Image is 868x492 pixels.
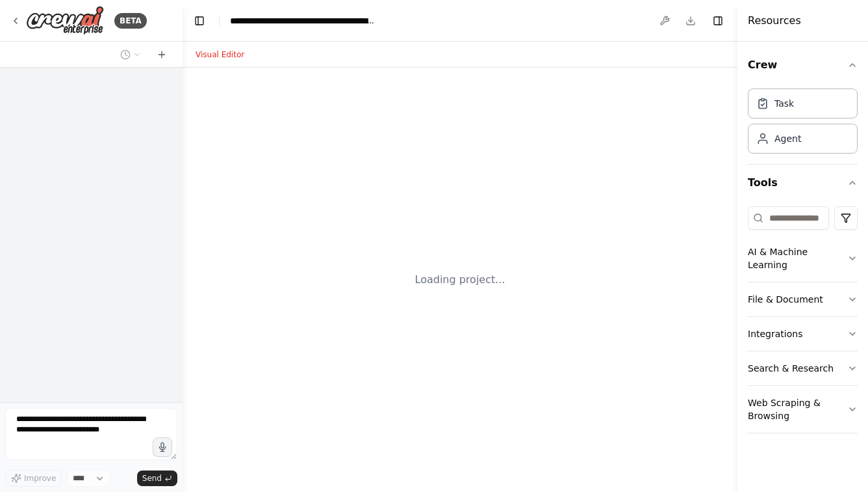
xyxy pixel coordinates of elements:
[114,13,147,29] div: BETA
[774,97,794,110] div: Task
[748,201,858,444] div: Tools
[748,235,858,282] button: AI & Machine Learning
[748,386,858,433] button: Web Scraping & Browsing
[5,470,62,487] button: Improve
[24,473,56,484] span: Improve
[748,351,858,385] button: Search & Research
[748,282,858,316] button: File & Document
[142,473,162,484] span: Send
[188,47,252,62] button: Visual Editor
[748,13,801,29] h4: Resources
[774,132,801,145] div: Agent
[151,47,172,62] button: Start a new chat
[26,6,104,35] img: Logo
[748,165,858,201] button: Tools
[748,47,858,83] button: Crew
[748,83,858,164] div: Crew
[137,471,177,486] button: Send
[230,14,376,27] nav: breadcrumb
[709,12,727,30] button: Hide right sidebar
[415,272,505,288] div: Loading project...
[190,12,209,30] button: Hide left sidebar
[115,47,146,62] button: Switch to previous chat
[748,317,858,351] button: Integrations
[153,437,172,457] button: Click to speak your automation idea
